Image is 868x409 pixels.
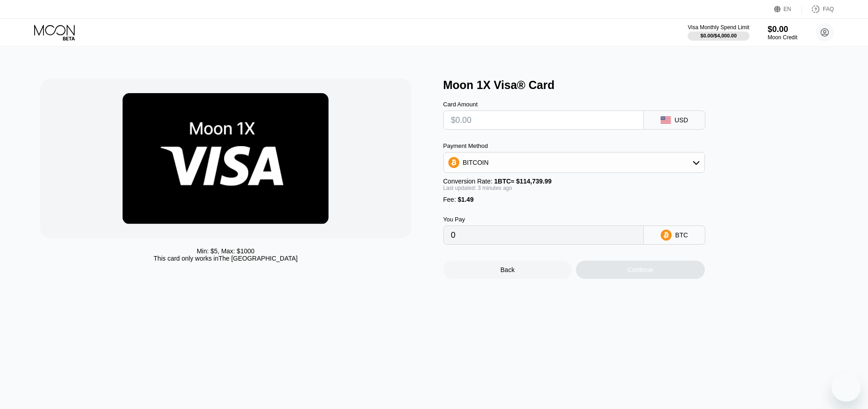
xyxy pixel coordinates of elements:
div: Back [500,266,514,273]
div: Min: $ 5 , Max: $ 1000 [197,247,255,255]
span: $1.49 [457,196,473,203]
div: BTC [675,231,688,239]
div: $0.00 / $4,000.00 [700,33,737,38]
div: BITCOIN [463,159,489,166]
div: FAQ [823,6,834,12]
div: Payment Method [443,142,705,149]
div: Conversion Rate: [443,178,705,185]
div: Last updated: 3 minutes ago [443,185,705,191]
div: Back [443,261,572,279]
div: FAQ [802,5,834,14]
iframe: Button to launch messaging window [832,372,861,402]
div: Visa Monthly Spend Limit$0.00/$4,000.00 [688,24,749,41]
div: EN [774,5,802,14]
span: 1 BTC ≈ $114,739.99 [494,178,552,185]
div: BITCOIN [444,153,704,172]
div: $0.00Moon Credit [768,25,797,41]
div: USD [675,116,688,124]
div: Card Amount [443,101,644,108]
div: This card only works in The [GEOGRAPHIC_DATA] [154,255,298,262]
div: Visa Monthly Spend Limit [688,24,749,31]
div: $0.00 [768,25,797,34]
div: Moon 1X Visa® Card [443,79,837,92]
div: Moon Credit [768,34,797,41]
div: EN [784,6,791,12]
div: Fee : [443,196,705,203]
div: You Pay [443,216,644,223]
input: $0.00 [451,111,636,129]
